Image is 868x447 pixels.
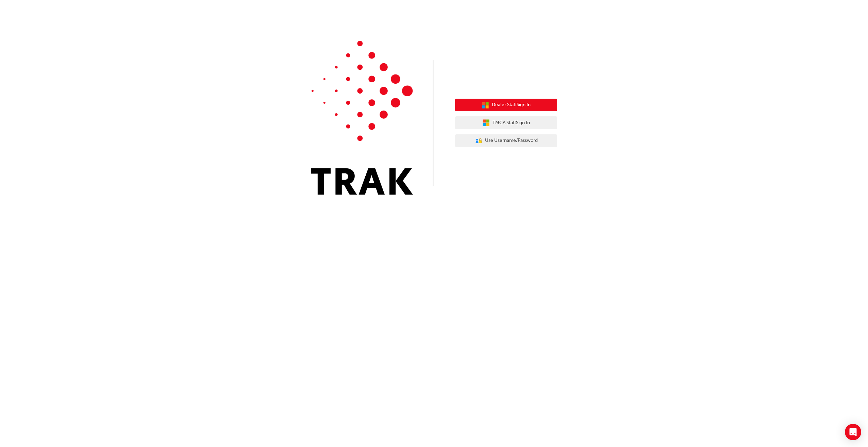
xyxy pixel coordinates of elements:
[455,116,557,129] button: TMCA StaffSign In
[455,99,557,112] button: Dealer StaffSign In
[311,41,413,195] img: Trak
[493,119,530,127] span: TMCA Staff Sign In
[485,137,538,145] span: Use Username/Password
[492,101,531,109] span: Dealer Staff Sign In
[845,424,861,440] div: Open Intercom Messenger
[455,134,557,147] button: Use Username/Password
